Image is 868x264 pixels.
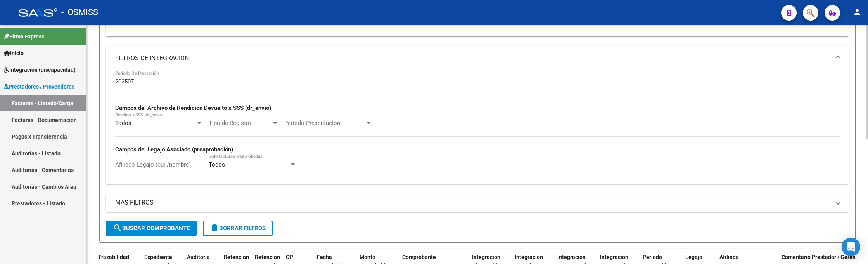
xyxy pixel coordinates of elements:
span: Todos [115,120,131,127]
span: - OSMISS [61,4,98,21]
span: Borrar Filtros [210,225,266,232]
div: FILTROS DE INTEGRACION [106,71,849,184]
button: Buscar Comprobante [106,221,197,236]
mat-icon: delete [210,223,219,233]
span: Auditoria [187,254,210,260]
strong: Campos del Archivo de Rendición Devuelto x SSS (dr_envio) [115,104,271,111]
span: Integración (discapacidad) [4,66,76,74]
span: Prestadores / Proveedores [4,82,74,91]
span: Comprobante [402,254,436,260]
span: Firma Express [4,32,44,41]
span: Período Presentación [284,120,365,127]
mat-panel-title: MAS FILTROS [115,198,830,207]
span: Afiliado [719,254,739,260]
div: Open Intercom Messenger [842,238,860,256]
span: Trazabilidad [98,254,129,260]
button: Borrar Filtros [203,221,273,236]
mat-expansion-panel-header: FILTROS DE INTEGRACION [106,46,849,71]
mat-icon: search [113,223,122,233]
span: OP [286,254,293,260]
mat-expansion-panel-header: MAS FILTROS [106,193,849,212]
span: Buscar Comprobante [113,225,190,232]
strong: Campos del Legajo Asociado (preaprobación) [115,146,233,153]
mat-panel-title: FILTROS DE INTEGRACION [115,54,830,63]
span: Tipo de Registro [209,120,271,127]
mat-icon: menu [6,7,16,17]
span: Inicio [4,49,24,57]
mat-icon: person [852,7,862,17]
span: Todos [209,161,225,168]
span: Legajo [685,254,702,260]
